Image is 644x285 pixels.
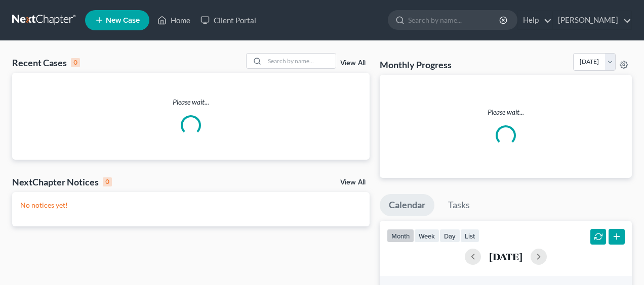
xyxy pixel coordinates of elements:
button: month [387,229,414,243]
button: week [414,229,439,243]
button: day [439,229,460,243]
a: Calendar [380,194,434,216]
p: Please wait... [388,107,624,117]
div: 0 [103,177,112,186]
div: Recent Cases [12,57,80,69]
h3: Monthly Progress [380,59,452,71]
input: Search by name... [265,54,336,68]
p: Please wait... [12,97,370,107]
a: Tasks [439,194,479,216]
a: View All [340,60,366,67]
button: list [460,229,479,243]
a: View All [340,179,366,186]
h2: [DATE] [489,251,522,262]
span: New Case [106,17,140,24]
a: Client Portal [195,11,261,29]
input: Search by name... [408,11,501,29]
p: No notices yet! [20,200,361,210]
a: [PERSON_NAME] [553,11,631,29]
div: NextChapter Notices [12,176,112,188]
a: Home [152,11,195,29]
div: 0 [71,58,80,67]
a: Help [518,11,552,29]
